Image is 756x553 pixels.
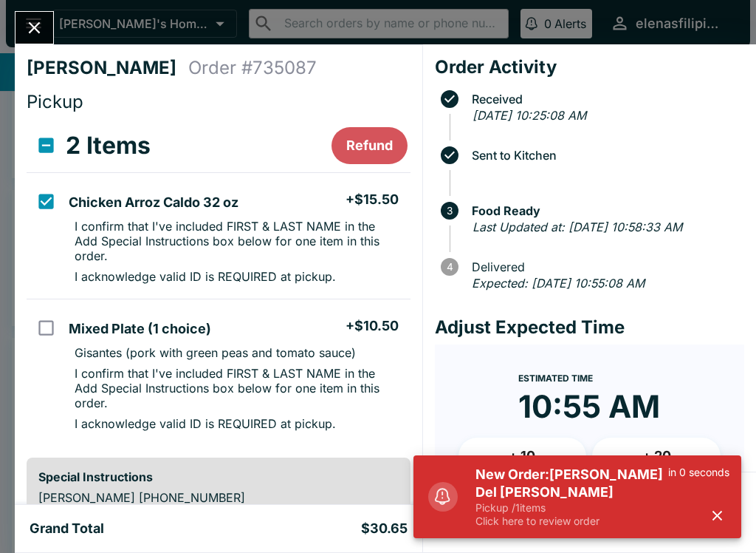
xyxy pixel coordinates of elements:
table: orders table [27,119,410,446]
button: Close [16,12,53,44]
p: Gisantes (pork with green peas and tomato sauce) [75,345,356,360]
p: [PERSON_NAME] [PHONE_NUMBER] [38,490,399,505]
em: Expected: [DATE] 10:55:08 AM [472,276,645,291]
text: 3 [447,205,453,217]
h4: Order Activity [435,56,744,78]
h5: + $10.50 [346,317,399,335]
p: I confirm that I've included FIRST & LAST NAME in the Add Special Instructions box below for one ... [75,366,398,410]
p: I acknowledge valid ID is REQUIRED at pickup. [75,416,336,431]
em: [DATE] 10:25:08 AM [472,108,586,123]
p: in 0 seconds [668,466,729,479]
button: + 10 [458,438,587,475]
text: 4 [446,261,453,273]
p: I acknowledge valid ID is REQUIRED at pickup. [75,269,336,284]
h5: + $15.50 [346,191,399,208]
span: Received [464,92,744,106]
h4: [PERSON_NAME] [27,57,188,79]
p: I confirm that I've included FIRST & LAST NAME in the Add Special Instructions box below for one ... [75,219,398,263]
span: Pickup [27,91,83,112]
h5: Grand Total [30,520,104,537]
button: Refund [331,127,408,164]
time: 10:55 AM [518,387,660,426]
span: Delivered [464,260,744,274]
span: Food Ready [464,204,744,217]
p: Pickup / 1 items [475,501,668,515]
span: Estimated Time [518,373,593,384]
h5: Chicken Arroz Caldo 32 oz [69,194,238,211]
h4: Order # 735087 [188,57,317,79]
p: Click here to review order [475,515,668,528]
h5: New Order: [PERSON_NAME] Del [PERSON_NAME] [475,466,668,501]
span: Sent to Kitchen [464,149,744,162]
h5: $30.65 [361,520,408,537]
h3: 2 Items [66,131,151,160]
em: Last Updated at: [DATE] 10:58:33 AM [472,220,682,234]
button: + 20 [592,438,721,475]
h4: Adjust Expected Time [435,316,744,339]
h5: Mixed Plate (1 choice) [69,320,211,338]
h6: Special Instructions [38,469,399,484]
